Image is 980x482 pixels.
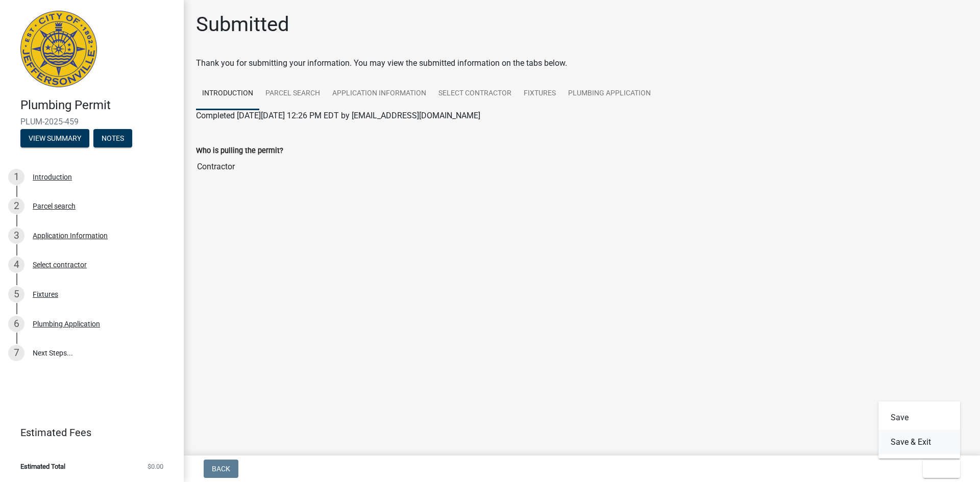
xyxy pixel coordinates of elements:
wm-modal-confirm: Notes [93,135,132,143]
a: Application Information [326,78,432,110]
label: Who is pulling the permit? [196,147,283,155]
a: Introduction [196,78,259,110]
a: Estimated Fees [8,422,167,443]
span: Completed [DATE][DATE] 12:26 PM EDT by [EMAIL_ADDRESS][DOMAIN_NAME] [196,111,480,120]
button: Exit [923,460,960,478]
h4: Plumbing Permit [20,98,176,113]
button: View Summary [20,129,89,147]
div: Select contractor [33,261,87,268]
a: Parcel search [259,78,326,110]
div: Introduction [33,173,72,181]
span: Back [212,465,230,473]
div: Plumbing Application [33,320,100,327]
button: Back [204,460,238,478]
div: 4 [8,257,24,273]
span: $0.00 [148,463,163,470]
div: Fixtures [33,291,58,298]
a: Plumbing Application [562,78,657,110]
img: City of Jeffersonville, Indiana [20,11,97,87]
span: Estimated Total [20,463,65,470]
span: Exit [931,465,946,473]
div: Exit [878,401,960,459]
div: 2 [8,198,24,214]
div: Application Information [33,232,108,239]
wm-modal-confirm: Summary [20,135,89,143]
span: PLUM-2025-459 [20,117,163,126]
div: Thank you for submitting your information. You may view the submitted information on the tabs below. [196,57,968,69]
div: 5 [8,286,24,302]
div: 3 [8,227,24,244]
div: Parcel search [33,202,76,210]
a: Fixtures [518,78,562,110]
a: Select contractor [432,78,518,110]
div: 1 [8,169,24,185]
button: Notes [93,129,132,147]
h1: Submitted [196,12,289,37]
button: Save [878,405,960,430]
div: 7 [8,345,24,361]
div: 6 [8,316,24,332]
button: Save & Exit [878,430,960,454]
